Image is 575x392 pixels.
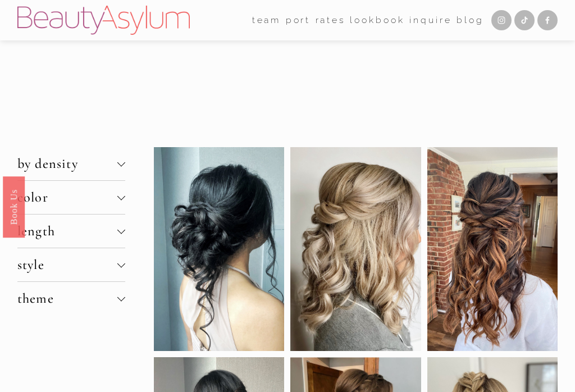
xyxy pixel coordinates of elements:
a: Facebook [537,10,558,30]
button: style [17,248,125,281]
a: folder dropdown [252,11,281,29]
span: team [252,12,281,28]
a: Book Us [3,176,25,238]
img: Beauty Asylum | Bridal Hair &amp; Makeup Charlotte &amp; Atlanta [17,6,190,35]
button: length [17,215,125,248]
a: Inquire [409,11,452,29]
span: style [17,257,117,273]
span: theme [17,290,117,307]
a: Instagram [491,10,512,30]
span: length [17,223,117,239]
span: color [17,189,117,206]
button: by density [17,147,125,180]
a: Lookbook [350,11,405,29]
span: by density [17,156,117,172]
button: theme [17,282,125,315]
a: port [286,11,311,29]
button: color [17,181,125,214]
a: TikTok [514,10,535,30]
a: Rates [316,11,346,29]
a: Blog [457,11,484,29]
